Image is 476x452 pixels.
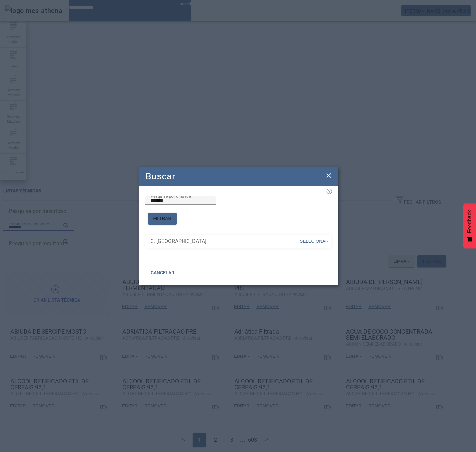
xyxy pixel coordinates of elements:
[463,203,476,248] button: Feedback - Mostrar pesquisa
[467,210,473,233] span: Feedback
[145,169,175,183] h2: Buscar
[300,239,329,244] span: SELECIONAR
[148,213,177,225] button: FILTRAR
[299,235,329,247] button: SELECIONAR
[153,215,172,222] span: FILTRAR
[151,194,191,198] mat-label: Pesquise por unidade
[145,267,180,279] button: CANCELAR
[150,237,299,245] span: C. [GEOGRAPHIC_DATA]
[151,270,174,276] span: CANCELAR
